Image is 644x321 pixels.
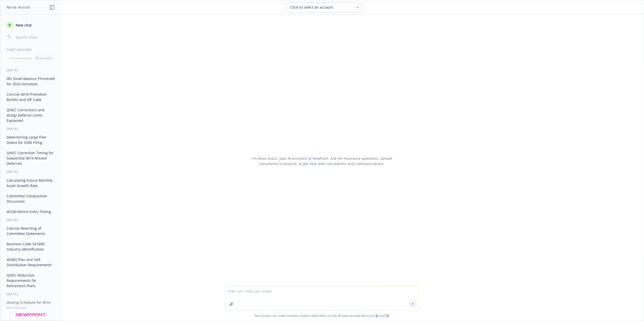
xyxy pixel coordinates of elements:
[15,34,55,41] input: Search chats
[9,56,32,60] p: Current account
[1,127,61,131] div: [DATE]
[1,170,61,174] div: [DATE]
[5,207,57,216] button: 401(k) Rehire Entry Timing
[1,68,61,72] div: [DATE]
[1,48,61,52] div: Chat History
[5,149,57,168] button: QNEC Correction Timing for Sequential 401k Missed Deferrals
[5,176,57,190] button: Calculating Future Monthly Asset Growth Rate
[386,313,389,318] a: TR
[5,74,57,88] button: IRS Small Balance Threshold for 2024 Forceouts
[5,255,57,269] button: 403(b) Plan and SAR Distribution Requirements
[1,314,61,318] div: More than a week ago
[5,192,57,205] button: Committee Composition Discussion
[5,224,57,238] button: Concise Rewriting of Committee Statements
[35,56,52,60] p: All accounts
[15,22,32,28] span: New chat
[291,5,333,10] span: Click to select an account
[5,271,57,290] button: QNEC Reduction Requirements for Retirement Plans
[5,20,57,30] button: New chat
[5,240,57,253] button: Business Code 541600 Industry Identification
[5,106,57,125] button: QNEC Corrections and 402(g) Deferral Limits Explained
[251,155,393,166] div: I'm Nova Assist, your AI assistant at Newfront. Ask me insurance questions, upload documents to a...
[5,133,57,147] button: Determining Large Filer Status for 5500 Filing
[376,313,379,318] a: BI
[5,298,57,312] button: Vesting Schedule for 401k Plan Merger
[7,5,30,10] h1: Nova Assist
[5,90,57,104] button: Concise 401k Promotion Bullets and QR Code
[286,2,362,12] button: Click to select an account
[1,218,61,222] div: [DATE]
[1,292,61,296] div: [DATE]
[2,310,642,321] span: Nova Assist can make mistakes. Explore what Nova can do: Browse prompt library for and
